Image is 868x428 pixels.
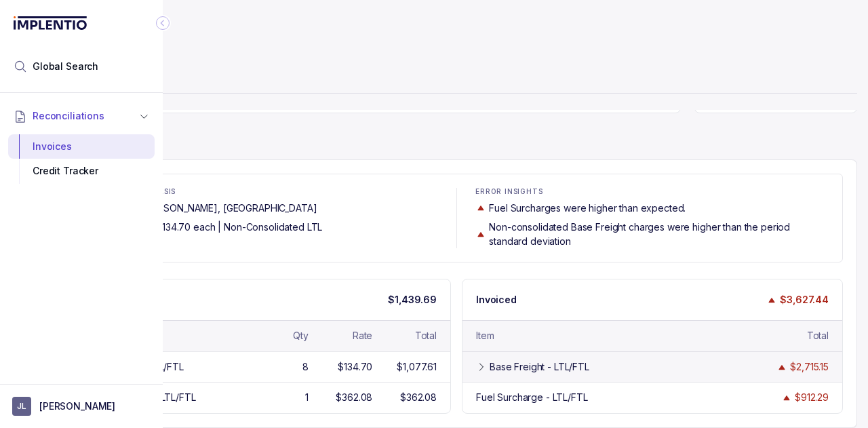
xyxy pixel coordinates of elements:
button: User initials[PERSON_NAME] [12,397,151,416]
div: Qty [293,329,309,343]
img: trend image [475,229,486,239]
div: $362.08 [400,391,437,404]
p: ERROR INSIGHTS [475,188,829,196]
p: [PERSON_NAME] [39,400,115,413]
p: $1,439.69 [388,293,437,307]
div: 1 [305,391,309,404]
div: Rate [353,329,372,343]
div: $2,715.15 [790,360,829,374]
p: Non-consolidated Base Freight charges were higher than the period standard deviation [489,220,829,248]
div: Invoices [19,134,144,159]
div: $134.70 [338,360,372,374]
p: Freight [56,65,857,92]
div: Collapse Icon [155,15,171,31]
span: User initials [12,397,31,416]
p: Invoiced [476,293,517,307]
div: Item [476,329,494,343]
div: $1,077.61 [397,360,437,374]
span: Global Search [33,60,98,73]
p: 8 PALLETs at $134.70 each | Non-Consolidated LTL [98,220,322,234]
h4: Fee Analysis [56,127,857,146]
div: Total [415,329,437,343]
span: Reconciliations [33,109,104,123]
img: trend image [766,295,777,305]
div: Total [807,329,829,343]
img: trend image [776,362,787,372]
div: Fuel Surcharge - LTL/FTL [476,391,588,404]
div: Reconciliations [8,132,155,187]
p: $3,627.44 [780,293,829,307]
div: Base Freight - LTL/FTL [490,360,589,374]
div: 8 [302,360,309,374]
p: EXPECTED COST BASIS [84,188,437,196]
img: trend image [781,393,792,403]
p: Fuel Surcharges were higher than expected. [489,201,686,215]
img: trend image [475,203,486,213]
p: COSTCO, [PERSON_NAME], [GEOGRAPHIC_DATA] [98,201,317,215]
div: Credit Tracker [19,159,144,183]
div: $362.08 [336,391,372,404]
div: $912.29 [795,391,829,404]
button: Reconciliations [8,101,155,131]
